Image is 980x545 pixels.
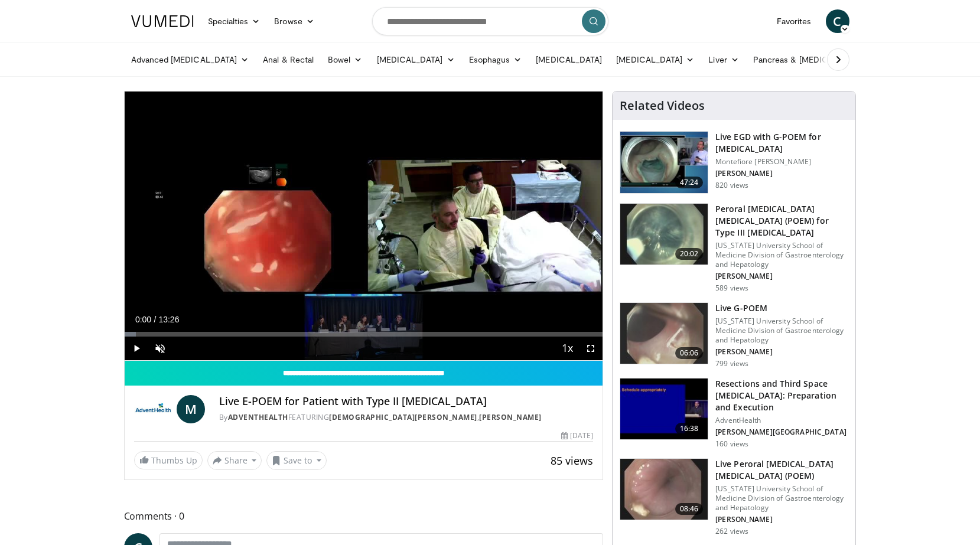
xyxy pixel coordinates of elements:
[201,9,268,33] a: Specialties
[826,9,849,33] a: C
[715,359,748,368] p: 799 views
[372,7,608,35] input: Search topics, interventions
[770,9,819,33] a: Favorites
[620,203,848,293] a: 20:02 Peroral [MEDICAL_DATA] [MEDICAL_DATA] (POEM) for Type III [MEDICAL_DATA] [US_STATE] Univers...
[675,423,704,435] span: 16:38
[561,430,593,441] div: [DATE]
[529,48,609,71] a: [MEDICAL_DATA]
[715,181,748,190] p: 820 views
[124,48,256,71] a: Advanced [MEDICAL_DATA]
[715,316,848,345] p: [US_STATE] University School of Medicine Division of Gastroenterology and Hepatology
[267,9,321,33] a: Browse
[124,508,604,524] span: Comments 0
[125,332,603,337] div: Progress Bar
[177,395,205,423] a: M
[125,92,603,361] video-js: Video Player
[620,204,708,265] img: 3f502ed6-a0e1-4f11-8561-1a25583b0f82.150x105_q85_crop-smart_upscale.jpg
[134,451,203,469] a: Thumbs Up
[715,416,848,425] p: AdventHealth
[479,412,542,422] a: [PERSON_NAME]
[555,337,579,360] button: Playback Rate
[131,15,194,27] img: VuMedi Logo
[715,157,848,167] p: Montefiore [PERSON_NAME]
[675,347,704,359] span: 06:06
[620,378,848,449] a: 16:38 Resections and Third Space [MEDICAL_DATA]: Preparation and Execution AdventHealth [PERSON_N...
[370,48,462,71] a: [MEDICAL_DATA]
[207,451,262,470] button: Share
[715,515,848,524] p: [PERSON_NAME]
[675,503,704,515] span: 08:46
[219,412,594,423] div: By FEATURING ,
[551,453,593,468] span: 85 views
[125,337,148,360] button: Play
[715,458,848,482] h3: Live Peroral [MEDICAL_DATA] [MEDICAL_DATA] (POEM)
[609,48,701,71] a: [MEDICAL_DATA]
[620,132,708,193] img: b265aa15-2b4d-4c62-b93c-6967e6f390db.150x105_q85_crop-smart_upscale.jpg
[715,484,848,513] p: [US_STATE] University School of Medicine Division of Gastroenterology and Hepatology
[701,48,745,71] a: Liver
[158,315,179,324] span: 13:26
[135,315,151,324] span: 0:00
[715,439,748,449] p: 160 views
[620,99,705,113] h4: Related Videos
[266,451,327,470] button: Save to
[620,458,848,536] a: 08:46 Live Peroral [MEDICAL_DATA] [MEDICAL_DATA] (POEM) [US_STATE] University School of Medicine ...
[715,131,848,155] h3: Live EGD with G-POEM for [MEDICAL_DATA]
[620,459,708,520] img: 0acd0d66-2b68-4be8-a295-fd3bfc8613e0.150x105_q85_crop-smart_upscale.jpg
[746,48,884,71] a: Pancreas & [MEDICAL_DATA]
[620,303,708,364] img: c0a2f06f-cb80-4b6e-98ad-1d5aff41a6d0.150x105_q85_crop-smart_upscale.jpg
[321,48,369,71] a: Bowel
[134,395,172,423] img: AdventHealth
[715,241,848,269] p: [US_STATE] University School of Medicine Division of Gastroenterology and Hepatology
[715,378,848,413] h3: Resections and Third Space [MEDICAL_DATA]: Preparation and Execution
[228,412,288,422] a: AdventHealth
[715,203,848,239] h3: Peroral [MEDICAL_DATA] [MEDICAL_DATA] (POEM) for Type III [MEDICAL_DATA]
[715,347,848,357] p: [PERSON_NAME]
[579,337,603,360] button: Fullscreen
[715,427,848,437] p: [PERSON_NAME][GEOGRAPHIC_DATA]
[256,48,321,71] a: Anal & Rectal
[715,272,848,281] p: [PERSON_NAME]
[219,395,594,408] h4: Live E-POEM for Patient with Type II [MEDICAL_DATA]
[329,412,477,422] a: [DEMOGRAPHIC_DATA][PERSON_NAME]
[462,48,529,71] a: Esophagus
[715,302,848,314] h3: Live G-POEM
[154,315,157,324] span: /
[148,337,172,360] button: Unmute
[620,378,708,440] img: 24346d2b-1fbf-4793-9635-0f94ba5b6cdf.150x105_q85_crop-smart_upscale.jpg
[620,302,848,368] a: 06:06 Live G-POEM [US_STATE] University School of Medicine Division of Gastroenterology and Hepat...
[715,169,848,178] p: [PERSON_NAME]
[675,177,704,188] span: 47:24
[675,248,704,260] span: 20:02
[620,131,848,194] a: 47:24 Live EGD with G-POEM for [MEDICAL_DATA] Montefiore [PERSON_NAME] [PERSON_NAME] 820 views
[715,283,748,293] p: 589 views
[715,527,748,536] p: 262 views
